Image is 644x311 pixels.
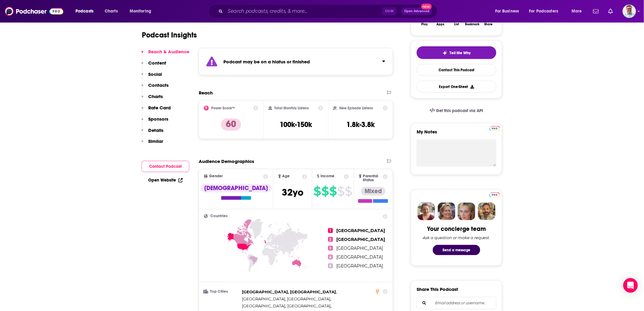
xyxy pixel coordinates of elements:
[337,254,383,260] span: [GEOGRAPHIC_DATA]
[623,278,638,293] div: Open Intercom Messenger
[148,138,163,144] p: Similar
[437,23,445,26] div: Apps
[484,23,492,26] div: Share
[363,174,382,182] span: Parental Status
[422,23,428,26] div: Play
[529,7,558,16] span: For Podcasters
[71,6,101,16] button: open menu
[443,51,447,55] img: tell me why sparkle
[454,23,459,26] div: List
[314,186,321,196] span: $
[280,120,312,129] h3: 100k-150k
[242,295,331,302] span: ,
[148,94,163,99] p: Charts
[567,6,590,16] button: open menu
[591,6,601,16] a: Show notifications dropdown
[142,71,162,83] button: Social
[328,228,333,233] span: 1
[148,178,183,183] a: Open Website
[242,303,285,308] span: [GEOGRAPHIC_DATA]
[221,118,241,131] p: 60
[282,174,290,178] span: Age
[417,129,496,140] label: My Notes
[606,6,615,16] a: Show notifications dropdown
[199,48,393,75] section: Click to expand status details
[148,82,169,88] p: Contacts
[489,193,500,197] img: Podchaser Pro
[242,288,337,295] span: ,
[337,246,383,251] span: [GEOGRAPHIC_DATA]
[148,105,171,111] p: Rate Card
[242,296,330,301] span: [GEOGRAPHIC_DATA], [GEOGRAPHIC_DATA]
[425,103,488,118] a: Get this podcast via API
[491,6,527,16] button: open menu
[148,49,189,55] p: Reach & Audience
[401,8,432,15] button: Open AdvancedNew
[423,235,490,240] div: Ask a question or make a request.
[223,59,310,65] strong: Podcast may be on a hiatus or finished
[142,105,171,116] button: Rate Card
[478,203,495,220] img: Jon Profile
[328,263,333,268] span: 5
[345,186,352,196] span: $
[422,297,491,309] input: Email address or username...
[450,51,471,55] span: Tell Me Why
[5,5,63,17] img: Podchaser - Follow, Share and Rate Podcasts
[417,64,496,76] a: Contact This Podcast
[623,5,636,18] img: User Profile
[418,203,435,220] img: Sydney Profile
[417,286,458,292] h3: Share This Podcast
[421,4,432,9] span: New
[199,90,213,96] h2: Reach
[275,106,309,110] h2: Total Monthly Listens
[214,4,443,18] div: Search podcasts, credits, & more...
[338,186,345,196] span: $
[337,228,385,233] span: [GEOGRAPHIC_DATA]
[465,23,480,26] div: Bookmark
[572,7,582,16] span: More
[346,120,375,129] h3: 1.8k-3.8k
[142,161,189,172] button: Contact Podcast
[328,237,333,242] span: 2
[438,203,455,220] img: Barbara Profile
[337,237,385,242] span: [GEOGRAPHIC_DATA]
[427,225,486,233] div: Your concierge team
[361,187,386,196] div: Mixed
[320,174,334,178] span: Income
[211,106,235,110] h2: Power Score™
[210,214,228,218] span: Countries
[330,186,337,196] span: $
[130,7,151,16] span: Monitoring
[328,255,333,260] span: 4
[417,297,496,309] div: Search followers
[142,60,166,71] button: Content
[417,46,496,59] button: tell me why sparkleTell Me Why
[433,245,480,255] button: Send a message
[125,6,159,16] button: open menu
[495,7,519,16] span: For Business
[204,290,240,294] h3: Top Cities
[199,158,254,164] h2: Audience Demographics
[101,6,121,16] a: Charts
[142,49,189,60] button: Reach & Audience
[142,127,163,139] button: Details
[382,7,397,15] span: Ctrl K
[489,192,500,197] a: Pro website
[142,116,168,127] button: Sponsors
[288,302,332,309] span: ,
[142,82,169,94] button: Contacts
[623,5,636,18] span: Logged in as marcus414
[623,5,636,18] button: Show profile menu
[148,60,166,66] p: Content
[142,94,163,105] button: Charts
[288,303,331,308] span: [GEOGRAPHIC_DATA]
[209,174,223,178] span: Gender
[225,6,382,16] input: Search podcasts, credits, & more...
[489,125,500,131] a: Pro website
[242,302,286,309] span: ,
[242,289,336,294] span: [GEOGRAPHIC_DATA], [GEOGRAPHIC_DATA]
[322,186,329,196] span: $
[201,184,271,193] div: [DEMOGRAPHIC_DATA]
[148,127,163,133] p: Details
[105,7,118,16] span: Charts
